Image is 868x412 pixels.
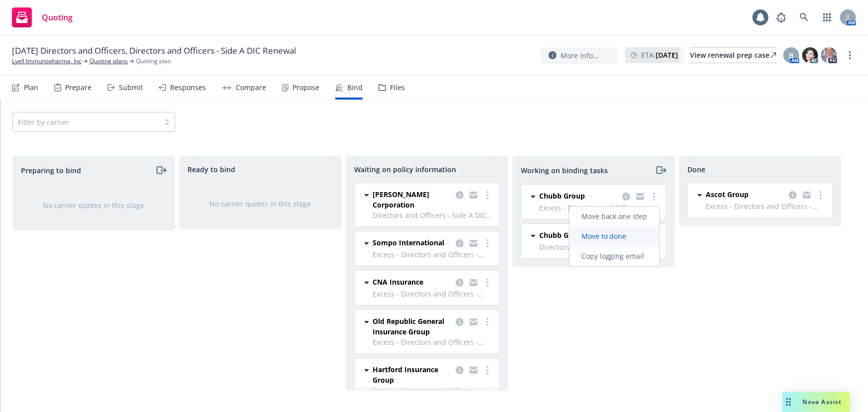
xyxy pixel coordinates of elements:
[690,47,776,63] a: View renewal prep case
[482,316,493,328] a: more
[803,398,842,406] span: Nova Assist
[373,189,452,210] span: [PERSON_NAME] Corporation
[373,237,444,248] span: Sompo International
[390,84,405,92] div: Files
[690,48,776,63] div: View renewal prep case
[188,164,235,175] span: Ready to bind
[347,84,363,92] div: Bind
[195,199,325,209] div: No carrier quotes in this stage
[539,230,585,240] span: Chubb Group
[373,337,493,347] span: Excess - Directors and Officers - Public $5M excess of $25M
[373,316,452,337] span: Old Republic General Insurance Group
[782,392,850,412] button: Nova Assist
[373,249,493,260] span: Excess - Directors and Officers - Public $5M excess of $35M
[12,45,296,57] span: [DATE] Directors and Officers, Directors and Officers - Side A DIC Renewal
[468,316,480,328] a: copy logging email
[24,84,38,92] div: Plan
[29,200,159,210] div: No carrier quotes in this stage
[656,50,678,60] strong: [DATE]
[706,189,749,200] span: Ascot Group
[136,57,171,66] span: Quoting plan
[787,189,799,201] a: copy logging email
[648,191,660,203] a: more
[482,237,493,249] a: more
[468,364,480,376] a: copy logging email
[482,364,493,376] a: more
[539,191,585,201] span: Chubb Group
[119,84,143,92] div: Submit
[454,237,466,249] a: copy logging email
[655,164,667,176] a: moveRight
[373,289,493,299] span: Excess - Directors and Officers - Public $5M excess of $20M
[634,191,646,203] a: copy logging email
[844,49,856,61] a: more
[561,50,599,61] span: More info...
[570,252,657,261] span: Copy logging email
[454,316,466,328] a: copy logging email
[454,189,466,201] a: copy logging email
[236,84,266,92] div: Compare
[373,364,452,385] span: Hartford Insurance Group
[155,164,167,176] a: moveRight
[641,50,678,60] span: ETA :
[354,164,456,175] span: Waiting on policy information
[373,210,493,220] span: Directors and Officers - Side A DIC - 08 D&O Berkley $5M xs $40M Lead A DIC
[468,189,480,201] a: copy logging email
[801,189,813,201] a: copy logging email
[539,242,660,252] span: Directors and Officers - Public - $5M D&O
[570,212,660,221] span: Move back one step
[782,392,795,412] div: Drag to move
[65,84,92,92] div: Prepare
[687,164,705,175] span: Done
[482,277,493,289] a: more
[802,47,818,63] img: photo
[521,165,608,176] span: Working on binding tasks
[541,47,617,64] button: More info...
[570,232,639,241] span: Move to done
[821,47,837,63] img: photo
[42,13,73,21] span: Quoting
[8,3,77,31] a: Quoting
[373,277,423,287] span: CNA Insurance
[539,203,660,213] span: Excess - Directors and Officers - Side A DIC $5M excess of $55M
[12,57,82,66] a: Lyell Immunopharma, Inc
[468,277,480,289] a: copy logging email
[620,191,632,203] a: copy logging email
[90,57,128,66] a: Quoting plans
[817,7,837,27] a: Switch app
[21,165,81,176] span: Preparing to bind
[482,189,493,201] a: more
[468,237,480,249] a: copy logging email
[454,364,466,376] a: copy logging email
[794,7,814,27] a: Search
[170,84,206,92] div: Responses
[454,277,466,289] a: copy logging email
[789,50,794,61] span: B
[772,7,791,27] a: Report a Bug
[706,201,827,211] span: Excess - Directors and Officers - Public $5M excess of $30M
[815,189,827,201] a: more
[292,84,319,92] div: Propose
